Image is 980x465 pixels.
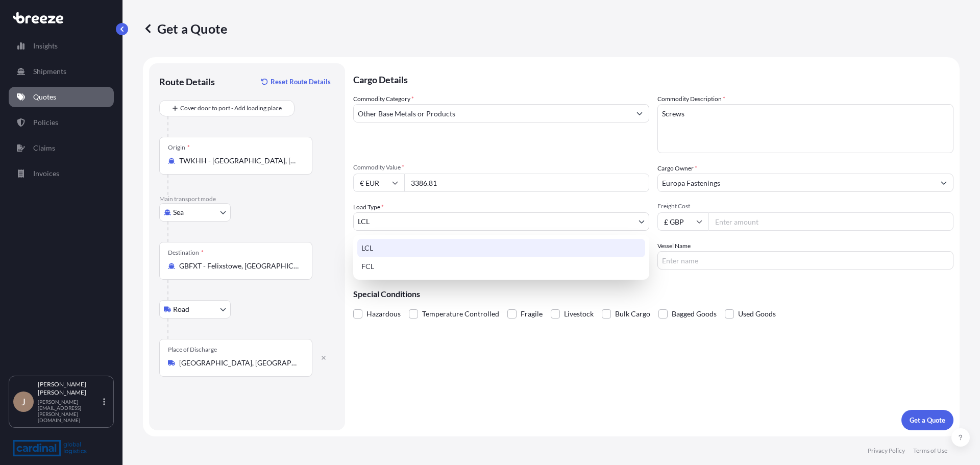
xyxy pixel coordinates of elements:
a: Quotes [9,87,114,107]
img: organization-logo [13,440,87,456]
span: Sea [173,207,184,217]
input: Origin [179,156,300,166]
p: Cargo Details [353,63,953,94]
span: Livestock [564,306,594,322]
span: LCL [358,216,370,227]
input: Select a commodity type [354,104,630,123]
span: Bagged Goods [672,306,717,322]
p: Quotes [33,92,56,102]
a: Invoices [9,163,114,184]
p: Get a Quote [910,415,945,425]
input: Place of Discharge [179,358,300,368]
p: [PERSON_NAME][EMAIL_ADDRESS][PERSON_NAME][DOMAIN_NAME] [38,399,101,423]
span: Bulk Cargo [615,306,650,322]
div: LCL [357,239,645,257]
div: Place of Discharge [168,346,217,354]
p: Insights [33,41,58,51]
p: Get a Quote [143,20,227,37]
p: Invoices [33,168,59,179]
button: Select transport [159,300,231,319]
span: J [21,397,26,407]
div: FCL [357,257,645,276]
button: LCL [353,212,649,231]
span: Temperature Controlled [422,306,499,322]
input: Enter name [657,251,953,270]
a: Shipments [9,61,114,82]
button: Cover door to port - Add loading place [159,100,295,116]
span: Road [173,304,189,314]
a: Privacy Policy [868,447,905,455]
input: Enter amount [708,212,953,231]
input: Type amount [404,174,649,192]
input: Full name [658,174,935,192]
label: Commodity Category [353,94,414,104]
p: Route Details [159,76,215,88]
p: Shipments [33,66,66,77]
span: Fragile [521,306,543,322]
p: Main transport mode [159,195,335,203]
span: Hazardous [366,306,401,322]
label: Commodity Description [657,94,725,104]
p: Policies [33,117,58,128]
label: Cargo Owner [657,163,697,174]
a: Terms of Use [913,447,947,455]
span: Freight Cost [657,202,953,210]
a: Policies [9,112,114,133]
span: Cover door to port - Add loading place [180,103,282,113]
button: Show suggestions [630,104,649,123]
div: Origin [168,143,190,152]
a: Insights [9,36,114,56]
p: Claims [33,143,55,153]
div: Destination [168,249,204,257]
button: Reset Route Details [256,74,335,90]
p: Reset Route Details [271,77,331,87]
button: Get a Quote [901,410,953,430]
button: Select transport [159,203,231,222]
span: Commodity Value [353,163,649,172]
span: Load Type [353,202,384,212]
a: Claims [9,138,114,158]
input: Destination [179,261,300,271]
button: Show suggestions [935,174,953,192]
p: [PERSON_NAME] [PERSON_NAME] [38,380,101,397]
label: Vessel Name [657,241,691,251]
span: Used Goods [738,306,776,322]
p: Special Conditions [353,290,953,298]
